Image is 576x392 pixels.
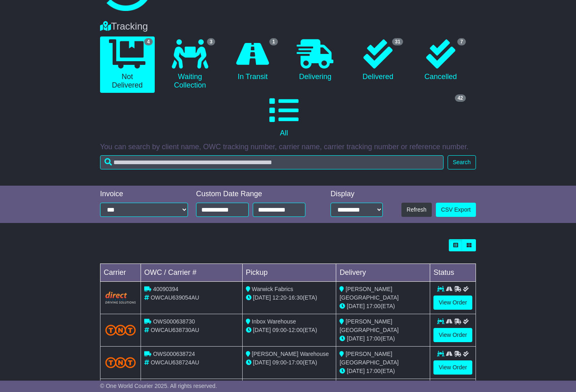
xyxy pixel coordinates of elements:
[100,143,476,152] p: You can search by client name, OWC tracking number, carrier name, carrier tracking number or refe...
[436,203,476,217] a: CSV Export
[252,286,293,292] span: Warwick Fabrics
[141,263,243,281] td: OWC / Carrier #
[430,263,476,281] td: Status
[288,327,303,333] span: 12:00
[105,291,136,304] img: Direct.png
[253,294,271,301] span: [DATE]
[347,335,365,342] span: [DATE]
[105,325,136,336] img: TNT_Domestic.png
[163,36,218,93] a: 3 Waiting Collection
[366,368,380,374] span: 17:00
[366,303,380,309] span: 17:00
[100,190,188,199] div: Invoice
[96,21,480,32] div: Tracking
[153,318,195,325] span: OWS000638730
[288,36,343,84] a: Delivering
[252,351,329,357] span: [PERSON_NAME] Warehouse
[448,155,476,169] button: Search
[273,327,287,333] span: 09:00
[144,38,153,45] span: 4
[100,383,217,389] span: © One World Courier 2025. All rights reserved.
[339,286,399,301] span: [PERSON_NAME][GEOGRAPHIC_DATA]
[288,359,303,366] span: 17:00
[339,318,399,333] span: [PERSON_NAME][GEOGRAPHIC_DATA]
[366,335,380,342] span: 17:00
[100,36,155,93] a: 4 Not Delivered
[242,263,336,281] td: Pickup
[153,351,195,357] span: OWS000638724
[151,294,199,301] span: OWCAU639054AU
[339,351,399,366] span: [PERSON_NAME] [GEOGRAPHIC_DATA]
[433,328,472,342] a: View Order
[455,94,466,102] span: 42
[253,359,271,366] span: [DATE]
[153,286,178,292] span: 40090394
[196,190,316,199] div: Custom Date Range
[252,318,296,325] span: Inbox Warehouse
[100,263,141,281] td: Carrier
[339,302,427,311] div: (ETA)
[273,359,287,366] span: 09:00
[401,203,432,217] button: Refresh
[339,334,427,343] div: (ETA)
[433,360,472,375] a: View Order
[151,359,199,366] span: OWCAU638724AU
[351,36,405,84] a: 31 Delivered
[336,263,430,281] td: Delivery
[269,38,278,45] span: 1
[105,357,136,368] img: TNT_Domestic.png
[457,38,466,45] span: 7
[246,326,333,334] div: - (ETA)
[288,294,303,301] span: 16:30
[331,190,383,199] div: Display
[225,36,280,84] a: 1 In Transit
[392,38,403,45] span: 31
[100,93,468,141] a: 42 All
[413,36,468,84] a: 7 Cancelled
[151,327,199,333] span: OWCAU638730AU
[273,294,287,301] span: 12:20
[253,327,271,333] span: [DATE]
[347,303,365,309] span: [DATE]
[246,293,333,302] div: - (ETA)
[207,38,215,45] span: 3
[339,367,427,375] div: (ETA)
[347,368,365,374] span: [DATE]
[246,358,333,367] div: - (ETA)
[433,296,472,310] a: View Order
